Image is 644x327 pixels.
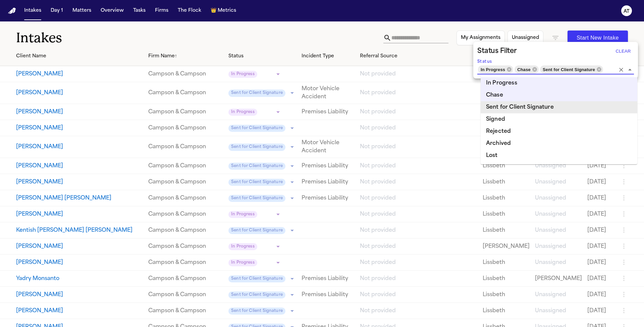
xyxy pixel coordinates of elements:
span: Chase [515,66,533,73]
li: Rejected [481,125,637,138]
span: In Progress [478,66,508,73]
button: Close [625,65,635,74]
li: Archived [481,138,637,150]
div: Chase [515,65,539,73]
button: Clear [612,46,634,57]
li: In Progress [481,77,637,89]
li: Sent for Client Signature [481,101,637,113]
label: Status [477,59,492,65]
li: Chase [481,89,637,101]
div: Sent for Client Signature [540,65,603,73]
li: Signed [481,113,637,125]
h2: Status Filter [477,46,517,57]
li: Lost [481,150,637,162]
span: Sent for Client Signature [540,66,598,73]
div: In Progress [478,65,513,73]
button: Clear [616,65,626,74]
